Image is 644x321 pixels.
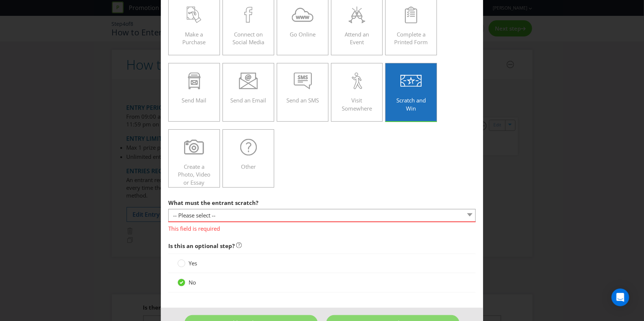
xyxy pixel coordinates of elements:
[290,31,316,38] span: Go Online
[189,259,197,267] span: Yes
[183,31,206,46] span: Make a Purchase
[345,31,369,46] span: Attend an Event
[612,289,629,306] div: Open Intercom Messenger
[168,199,258,206] span: What must the entrant scratch?
[286,97,319,104] span: Send an SMS
[178,163,210,186] span: Create a Photo, Video or Essay
[342,97,372,112] span: Visit Somewhere
[168,242,235,250] span: Is this an optional step?
[231,97,266,104] span: Send an Email
[395,31,428,46] span: Complete a Printed Form
[241,163,256,170] span: Other
[396,97,426,112] span: Scratch and Win
[168,222,476,233] span: This field is required
[233,31,264,46] span: Connect on Social Media
[189,279,196,286] span: No
[182,97,207,104] span: Send Mail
